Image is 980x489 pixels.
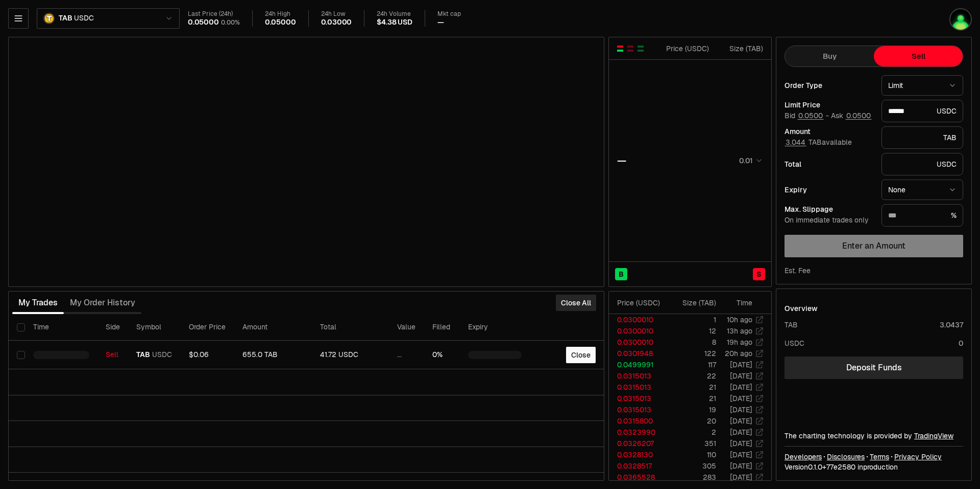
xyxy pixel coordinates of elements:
[609,404,668,415] td: 0.0315013
[881,126,963,149] div: TAB
[874,46,963,66] button: Sell
[730,473,752,482] time: [DATE]
[785,138,852,147] span: TAB available
[44,14,54,23] img: TAB Logo
[730,371,752,381] time: [DATE]
[730,439,752,448] time: [DATE]
[626,45,634,53] button: Show Sell Orders Only
[321,18,352,27] div: 0.03000
[668,325,717,337] td: 12
[668,415,717,427] td: 20
[74,14,93,23] span: USDC
[460,314,529,341] th: Expiry
[188,10,240,18] div: Last Price (24h)
[668,449,717,460] td: 110
[827,452,865,462] a: Disclosures
[914,431,953,440] a: TradingView
[881,75,963,96] button: Limit
[9,37,604,286] iframe: Financial Chart
[725,349,752,358] time: 20h ago
[189,350,209,359] span: $0.06
[730,394,752,403] time: [DATE]
[730,428,752,437] time: [DATE]
[785,216,873,225] div: On immediate trades only
[188,18,219,27] div: 0.05000
[668,393,717,404] td: 21
[730,405,752,414] time: [DATE]
[730,461,752,471] time: [DATE]
[64,293,141,313] button: My Order History
[785,452,822,462] a: Developers
[128,314,181,341] th: Symbol
[718,43,763,54] div: Size ( TAB )
[106,350,120,360] div: Sell
[668,472,717,483] td: 283
[785,265,811,276] div: Est. Fee
[881,180,963,200] button: None
[265,18,296,27] div: 0.05000
[785,431,963,441] div: The charting technology is provided by
[556,295,596,311] button: Close All
[616,45,624,53] button: Show Buy and Sell Orders
[881,100,963,122] div: USDC
[636,45,645,53] button: Show Buy Orders Only
[609,438,668,449] td: 0.0326207
[727,338,752,347] time: 19h ago
[609,348,668,359] td: 0.0301948
[377,18,412,27] div: $4.38 USD
[668,359,717,370] td: 117
[727,315,752,324] time: 10h ago
[826,462,855,472] span: 77e258096fa4e3c53258ee72bdc0e6f4f97b07b5
[870,452,889,462] a: Terms
[785,303,818,314] div: Overview
[609,415,668,427] td: 0.0315800
[756,269,762,279] span: S
[152,350,172,360] span: USDC
[727,326,752,336] time: 13h ago
[785,462,963,472] div: Version 0.1.0 + in production
[668,427,717,438] td: 2
[730,360,752,369] time: [DATE]
[785,338,804,348] div: USDC
[242,350,303,360] div: 655.0 TAB
[894,452,942,462] a: Privacy Policy
[617,298,668,308] div: Price ( USDC )
[320,350,381,360] div: 41.72 USDC
[12,293,64,313] button: My Trades
[609,427,668,438] td: 0.0323990
[959,338,963,348] div: 0
[785,357,963,379] a: Deposit Funds
[609,472,668,483] td: 0.0365528
[785,186,873,193] div: Expiry
[845,112,872,120] button: 0.0500
[668,314,717,325] td: 1
[797,112,824,120] button: 0.0500
[181,314,234,341] th: Order Price
[730,383,752,392] time: [DATE]
[17,323,25,331] button: Select all
[785,138,806,146] button: 3.044
[668,460,717,472] td: 305
[668,337,717,348] td: 8
[136,350,150,360] span: TAB
[265,10,296,18] div: 24h High
[668,348,717,359] td: 122
[881,204,963,227] div: %
[25,314,97,341] th: Time
[668,404,717,415] td: 19
[730,416,752,426] time: [DATE]
[221,18,240,27] div: 0.00%
[940,320,963,330] div: 3.0437
[785,101,873,108] div: Limit Price
[668,370,717,382] td: 22
[831,112,872,121] span: Ask
[785,46,874,66] button: Buy
[736,154,763,167] button: 0.01
[609,337,668,348] td: 0.0300010
[312,314,389,341] th: Total
[668,382,717,393] td: 21
[397,350,416,360] div: ...
[389,314,424,341] th: Value
[424,314,460,341] th: Filled
[432,350,452,360] div: 0%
